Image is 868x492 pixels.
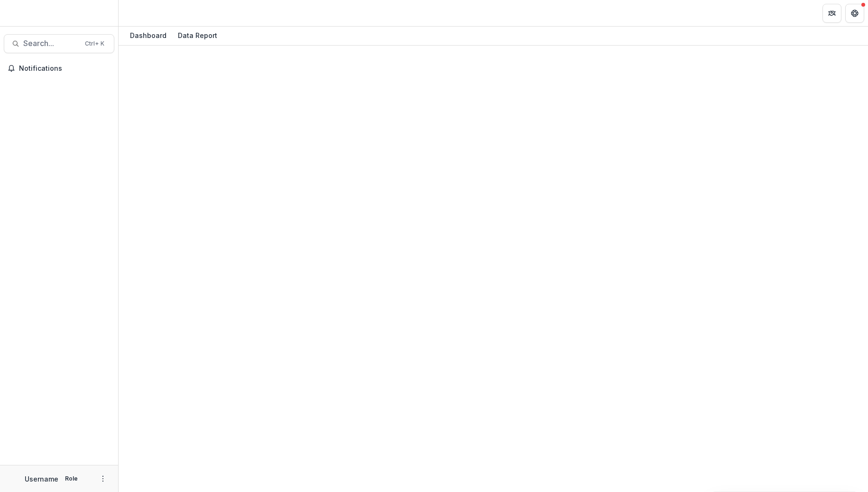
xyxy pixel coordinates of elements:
[83,38,106,49] div: Ctrl + K
[126,27,170,45] a: Dashboard
[845,4,864,23] button: Get Help
[4,34,114,53] button: Search...
[174,27,221,45] a: Data Report
[126,28,170,42] div: Dashboard
[19,65,111,73] span: Notifications
[62,474,81,483] p: Role
[25,474,58,484] p: Username
[822,4,841,23] button: Partners
[23,39,79,48] span: Search...
[4,61,114,76] button: Notifications
[174,28,221,42] div: Data Report
[97,473,109,484] button: More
